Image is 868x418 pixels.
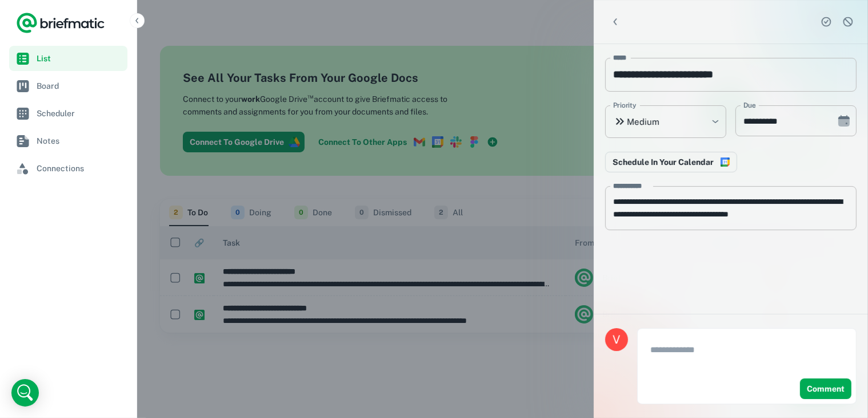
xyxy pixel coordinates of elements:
a: Scheduler [9,101,127,126]
button: Connect to Google Calendar to reserve time in your schedule to complete this work [605,152,737,172]
div: Medium [605,105,726,138]
button: Choose date, selected date is Aug 15, 2025 [833,109,855,132]
label: Due [743,100,756,111]
span: List [37,52,123,65]
button: Complete task [818,13,835,30]
a: Logo [16,11,105,34]
span: Board [37,80,123,92]
span: Connections [37,162,123,175]
a: List [9,46,127,71]
button: Back [605,11,626,32]
span: Notes [37,135,123,147]
div: Open Intercom Messenger [11,379,39,407]
a: Notes [9,128,127,153]
div: V [605,328,628,351]
a: Board [9,73,127,98]
button: Comment [800,378,851,399]
div: scrollable content [594,44,868,314]
a: Connections [9,156,127,181]
label: Priority [613,100,637,111]
span: Scheduler [37,107,123,120]
button: Dismiss task [839,13,857,30]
